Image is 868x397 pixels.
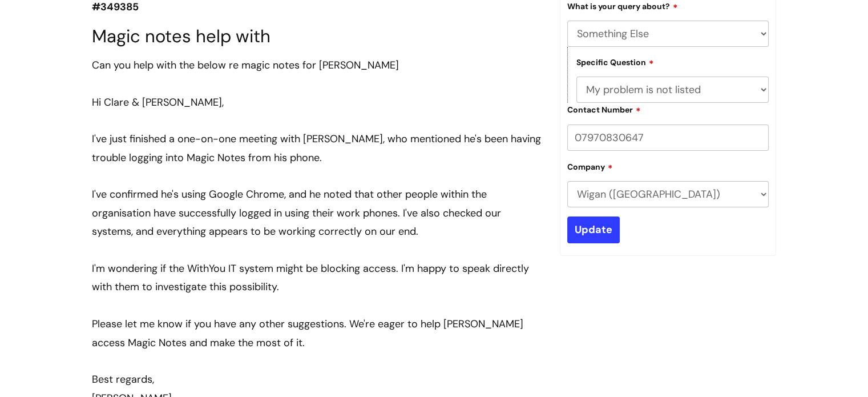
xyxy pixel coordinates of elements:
div: Hi Clare & [PERSON_NAME], [92,93,543,111]
div: I've confirmed he's using Google Chrome, and he noted that other people within the organisation h... [92,185,543,240]
div: I've just finished a one-on-one meeting with [PERSON_NAME], who mentioned he's been having troubl... [92,130,543,167]
div: Can you help with the below re magic notes for [PERSON_NAME] [92,56,543,74]
input: Update [567,216,620,243]
h1: Magic notes help with [92,26,543,47]
label: Contact Number [567,103,641,115]
div: Best regards, [92,370,543,388]
label: Specific Question [576,56,654,67]
div: Please let me know if you have any other suggestions. We're eager to help [PERSON_NAME] access Ma... [92,315,543,352]
label: Company [567,161,613,172]
div: I'm wondering if the WithYou IT system might be blocking access. I'm happy to speak directly with... [92,259,543,296]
